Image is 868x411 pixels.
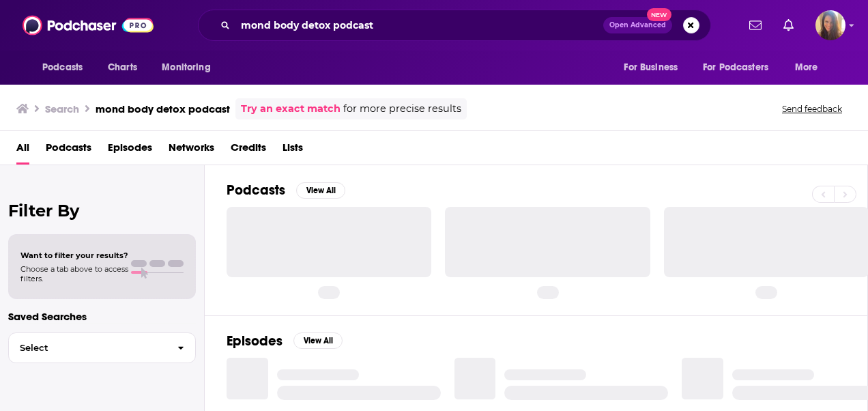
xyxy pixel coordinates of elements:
img: User Profile [815,10,845,40]
a: EpisodesView All [227,332,343,350]
span: Open Advanced [609,22,666,29]
a: Charts [99,55,145,81]
div: Search podcasts, credits, & more... [198,10,711,41]
button: View All [296,182,345,199]
a: PodcastsView All [227,182,345,199]
span: Want to filter your results? [20,251,128,260]
button: open menu [152,55,228,81]
a: Credits [231,137,266,165]
span: Monitoring [162,58,210,77]
h2: Episodes [227,332,283,350]
a: Episodes [108,137,152,165]
span: More [795,58,818,77]
h2: Filter By [8,201,196,221]
button: View All [293,332,343,349]
span: for more precise results [343,101,461,117]
a: Networks [169,137,214,165]
span: For Podcasters [703,58,768,77]
span: Podcasts [42,58,83,77]
button: Send feedback [778,103,846,115]
button: Open AdvancedNew [603,17,672,33]
a: Try an exact match [241,101,341,117]
span: Logged in as AHartman333 [815,10,845,40]
span: New [647,8,671,21]
input: Search podcasts, credits, & more... [235,14,603,36]
button: open menu [785,55,835,81]
span: Choose a tab above to access filters. [20,264,128,283]
a: Show notifications dropdown [744,14,767,37]
span: Charts [108,58,137,77]
h3: Search [45,102,79,115]
p: Saved Searches [8,310,196,323]
a: Podcasts [46,137,91,165]
a: All [16,137,29,165]
a: Show notifications dropdown [778,14,799,37]
h2: Podcasts [227,182,285,199]
button: open menu [614,55,695,81]
button: open menu [33,55,100,81]
button: Select [8,332,196,363]
img: Podchaser - Follow, Share and Rate Podcasts [23,12,154,38]
h3: mond body detox podcast [96,102,230,115]
span: Select [9,343,167,352]
span: For Business [624,58,678,77]
button: Show profile menu [815,10,845,40]
a: Lists [283,137,303,165]
button: open menu [694,55,788,81]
